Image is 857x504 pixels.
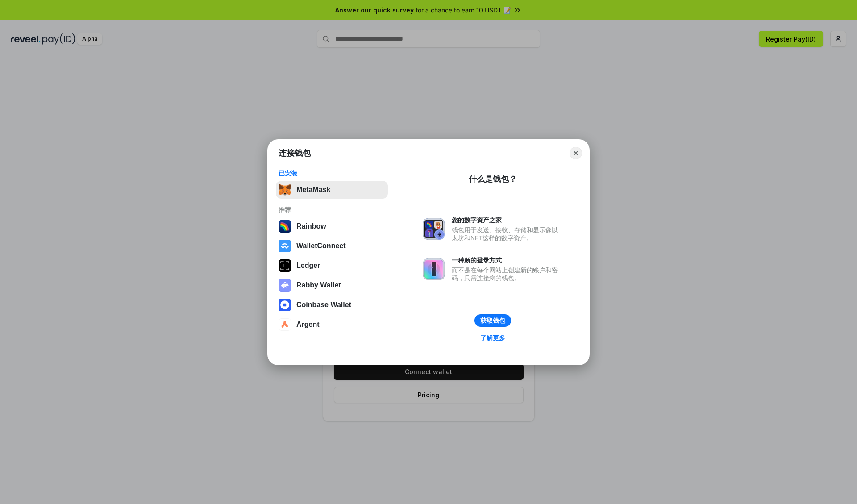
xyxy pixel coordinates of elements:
[480,334,505,342] div: 了解更多
[452,266,562,282] div: 而不是在每个网站上创建新的账户和密码，只需连接您的钱包。
[276,181,388,199] button: MetaMask
[279,220,291,233] img: svg+xml,%3Csvg%20width%3D%22120%22%20height%3D%22120%22%20viewBox%3D%220%200%20120%20120%22%20fil...
[276,276,388,294] button: Rabby Wallet
[296,321,320,329] div: Argent
[276,257,388,275] button: Ledger
[296,222,326,230] div: Rainbow
[480,317,505,325] div: 获取钱包
[279,183,291,196] img: svg+xml,%3Csvg%20fill%3D%22none%22%20height%3D%2233%22%20viewBox%3D%220%200%2035%2033%22%20width%...
[296,186,330,194] div: MetaMask
[474,314,511,327] button: 获取钱包
[452,216,562,224] div: 您的数字资产之家
[570,147,582,159] button: Close
[279,148,311,158] h1: 连接钱包
[279,206,385,214] div: 推荐
[452,226,562,242] div: 钱包用于发送、接收、存储和显示像以太坊和NFT这样的数字资产。
[276,296,388,314] button: Coinbase Wallet
[276,217,388,235] button: Rainbow
[452,256,562,264] div: 一种新的登录方式
[279,279,291,292] img: svg+xml,%3Csvg%20xmlns%3D%22http%3A%2F%2Fwww.w3.org%2F2000%2Fsvg%22%20fill%3D%22none%22%20viewBox...
[296,242,346,250] div: WalletConnect
[279,299,291,311] img: svg+xml,%3Csvg%20width%3D%2228%22%20height%3D%2228%22%20viewBox%3D%220%200%2028%2028%22%20fill%3D...
[423,218,445,240] img: svg+xml,%3Csvg%20xmlns%3D%22http%3A%2F%2Fwww.w3.org%2F2000%2Fsvg%22%20fill%3D%22none%22%20viewBox...
[296,301,351,309] div: Coinbase Wallet
[276,316,388,333] button: Argent
[296,262,320,270] div: Ledger
[279,318,291,331] img: svg+xml,%3Csvg%20width%3D%2228%22%20height%3D%2228%22%20viewBox%3D%220%200%2028%2028%22%20fill%3D...
[423,258,445,280] img: svg+xml,%3Csvg%20xmlns%3D%22http%3A%2F%2Fwww.w3.org%2F2000%2Fsvg%22%20fill%3D%22none%22%20viewBox...
[279,259,291,272] img: svg+xml,%3Csvg%20xmlns%3D%22http%3A%2F%2Fwww.w3.org%2F2000%2Fsvg%22%20width%3D%2228%22%20height%3...
[475,332,511,344] a: 了解更多
[279,169,385,177] div: 已安装
[279,240,291,252] img: svg+xml,%3Csvg%20width%3D%2228%22%20height%3D%2228%22%20viewBox%3D%220%200%2028%2028%22%20fill%3D...
[276,237,388,255] button: WalletConnect
[296,281,341,289] div: Rabby Wallet
[469,174,517,184] div: 什么是钱包？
